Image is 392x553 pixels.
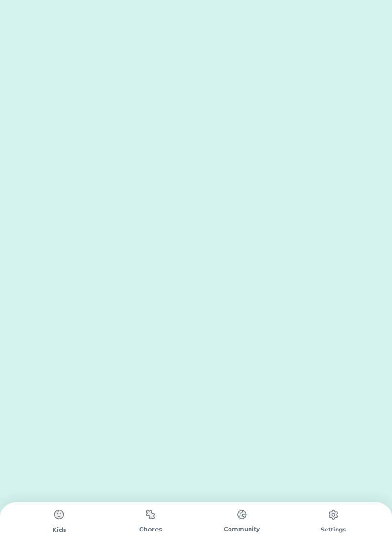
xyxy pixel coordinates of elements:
[232,505,251,524] img: type%3Dchores%2C%20state%3Ddefault.svg
[287,525,379,534] div: Settings
[50,505,69,524] img: type%3Dchores%2C%20state%3Ddefault.svg
[13,525,105,535] div: Kids
[105,525,196,534] div: Chores
[196,525,287,533] div: Community
[324,505,343,524] img: type%3Dchores%2C%20state%3Ddefault.svg
[141,505,160,524] img: type%3Dchores%2C%20state%3Ddefault.svg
